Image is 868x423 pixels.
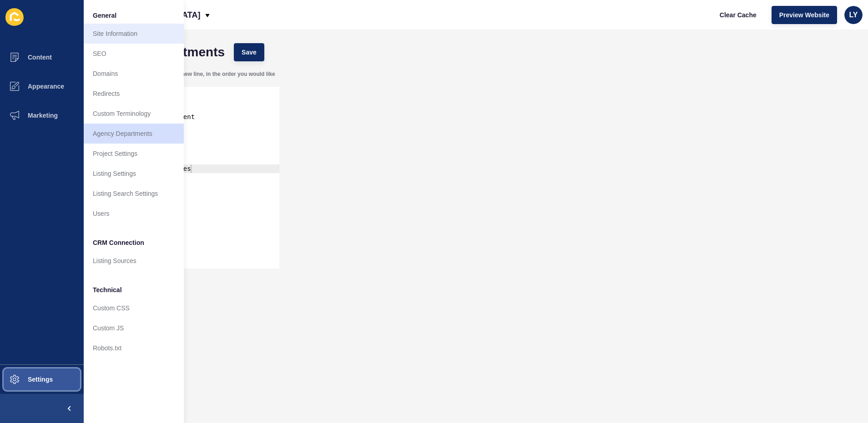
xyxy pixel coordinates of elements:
a: Project Settings [84,144,184,164]
a: Custom Terminology [84,104,184,124]
a: Domains [84,64,184,84]
a: Custom JS [84,318,184,338]
span: Save [242,48,257,57]
a: SEO [84,44,184,64]
a: Redirects [84,84,184,104]
span: LY [849,10,858,20]
a: Custom CSS [84,298,184,318]
button: Save [234,43,264,61]
span: Technical [93,285,122,294]
label: Put each department name on a new line, in the order you would like them to appear on the website. [97,70,279,85]
button: Preview Website [772,6,837,24]
a: Listing Search Settings [84,184,184,204]
span: CRM Connection [93,238,144,247]
a: Listing Settings [84,164,184,184]
span: Clear Cache [720,10,757,20]
a: Site Information [84,24,184,44]
button: Clear Cache [712,6,764,24]
a: Users [84,204,184,224]
span: Preview Website [779,10,829,20]
span: General [93,11,116,20]
a: Agency Departments [84,124,184,144]
a: Robots.txt [84,338,184,358]
a: Listing Sources [84,251,184,271]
